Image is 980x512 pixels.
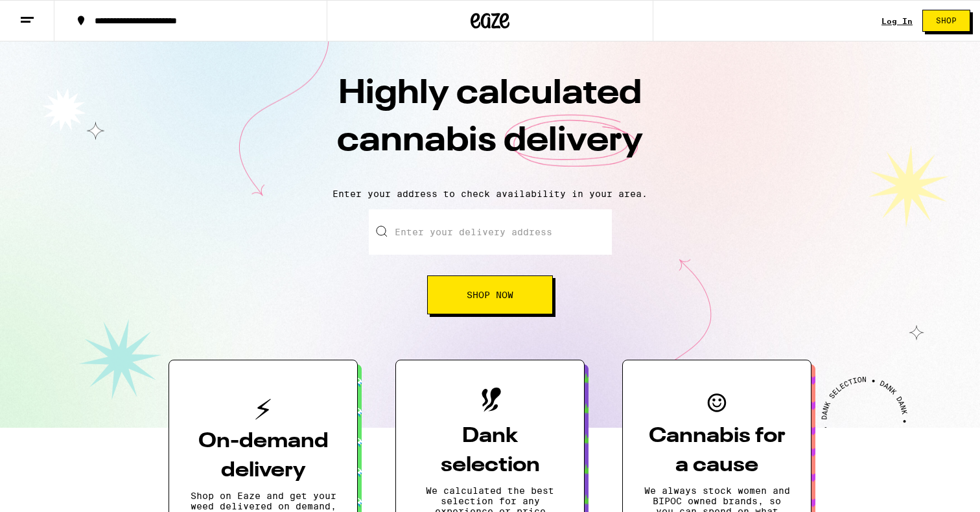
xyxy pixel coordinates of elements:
h3: Dank selection [417,422,563,480]
a: Log In [881,17,913,25]
h1: Highly calculated cannabis delivery [263,71,717,178]
input: Enter your delivery address [369,209,612,255]
button: Shop [922,10,970,32]
h3: Cannabis for a cause [644,422,790,480]
button: Shop Now [427,275,553,314]
span: Shop Now [467,290,513,299]
h3: On-demand delivery [190,427,336,485]
span: Shop [936,17,957,25]
p: Enter your address to check availability in your area. [13,189,967,199]
a: Shop [913,10,980,32]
